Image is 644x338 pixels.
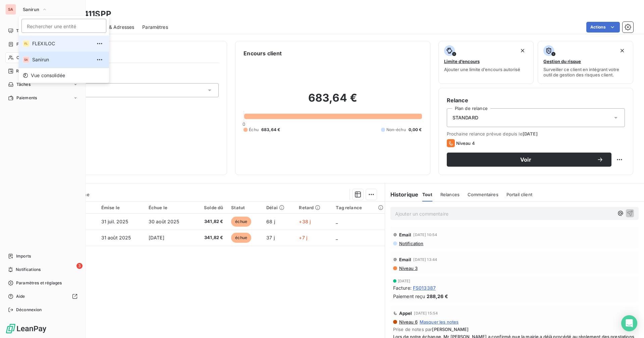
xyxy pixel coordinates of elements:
span: Échu [249,127,259,133]
a: Aide [5,291,80,302]
div: Échue le [149,205,189,210]
span: Tâches [16,81,31,88]
button: Voir [447,153,611,167]
span: Surveiller ce client en intégrant votre outil de gestion des risques client. [543,67,628,77]
span: FLEXILOC [32,40,92,47]
span: Ajouter une limite d’encours autorisé [444,67,520,72]
div: FL [23,40,30,47]
span: 30 août 2025 [149,219,179,224]
span: 31 août 2025 [101,235,131,240]
div: SA [23,56,30,63]
button: Actions [586,22,620,33]
span: Gestion du risque [543,59,581,64]
div: Tag relance [336,205,380,210]
span: [DATE] [523,131,538,136]
span: 683,64 € [261,127,280,133]
button: Gestion du risqueSurveiller ce client en intégrant votre outil de gestion des risques client. [538,41,633,84]
span: Sanirun [23,7,39,12]
span: Commentaires [468,192,498,197]
span: Imports [16,253,31,259]
span: 341,82 € [197,234,223,241]
span: Notifications [16,267,41,273]
span: FS013387 [413,284,436,291]
span: Non-échu [386,127,406,133]
span: 0,00 € [409,127,422,133]
span: échue [231,233,251,243]
span: Paiement reçu [393,293,425,300]
span: [PERSON_NAME] [432,327,469,332]
span: Clients [16,55,30,61]
span: _ [336,235,338,240]
span: Email [399,257,412,262]
span: Aide [16,293,25,299]
span: +7 j [299,235,307,240]
span: Factures [16,41,34,47]
span: Prise de notes par [393,327,636,332]
h2: 683,64 € [244,91,422,111]
span: Paramètres [142,24,168,31]
span: Facture : [393,284,412,291]
h6: Informations client [41,49,219,57]
button: Limite d’encoursAjouter une limite d’encours autorisé [438,41,534,84]
span: Vue consolidée [31,72,65,79]
div: Open Intercom Messenger [621,315,637,331]
span: Relances [440,192,460,197]
span: échue [231,217,251,227]
span: STANDARD [452,114,478,121]
span: Appel [399,311,412,316]
div: SA [5,4,16,15]
span: Niveau 6 [398,319,418,325]
div: Émise le [101,205,141,210]
span: [DATE] 10:54 [413,233,437,237]
img: Logo LeanPay [5,323,47,334]
h6: Historique [385,190,419,199]
span: Déconnexion [16,307,42,313]
span: 0 [243,121,245,127]
span: [DATE] 13:44 [413,258,437,262]
span: Tout [422,192,432,197]
div: Solde dû [197,205,223,210]
span: +38 j [299,219,311,224]
span: Masquer les notes [420,319,459,325]
span: Niveau 4 [456,140,475,146]
span: 31 juil. 2025 [101,219,128,224]
div: Statut [231,205,258,210]
span: Prochaine relance prévue depuis le [447,131,625,136]
span: Paramètres et réglages [16,280,62,286]
span: Contacts & Adresses [87,24,134,31]
input: placeholder [21,19,106,33]
span: Voir [455,157,597,162]
span: 341,82 € [197,218,223,225]
span: Tableau de bord [16,28,47,34]
h6: Relance [447,96,625,104]
span: [DATE] [149,235,164,240]
span: [DATE] [398,279,411,283]
span: Relances [16,68,34,74]
div: Délai [266,205,291,210]
span: Email [399,232,412,237]
span: Niveau 3 [398,266,418,271]
span: 288,26 € [427,293,448,300]
div: Retard [299,205,328,210]
span: Sanirun [32,56,92,63]
span: 37 j [266,235,275,240]
span: Paiements [16,95,37,101]
span: Limite d’encours [444,59,480,64]
span: [DATE] 15:54 [414,311,438,315]
span: Notification [398,241,424,246]
span: Propriétés Client [54,68,219,78]
span: 68 j [266,219,275,224]
span: 3 [76,263,83,269]
span: Portail client [506,192,532,197]
h6: Encours client [244,49,282,57]
span: _ [336,219,338,224]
